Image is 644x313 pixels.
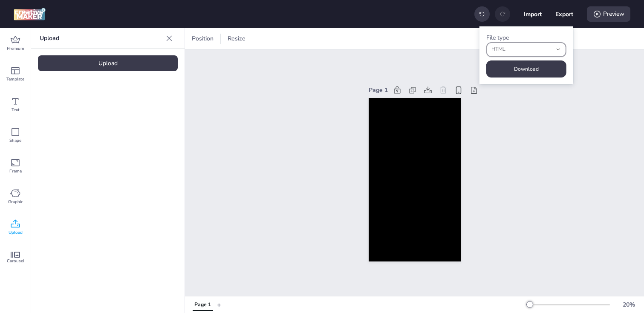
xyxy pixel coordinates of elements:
span: Carousel [7,258,24,264]
button: + [217,297,221,312]
div: Page 1 [194,301,211,309]
button: Import [524,5,542,23]
span: Position [190,34,215,43]
span: Graphic [8,198,23,205]
label: File type [486,34,509,42]
div: Upload [38,55,178,71]
button: Download [486,60,566,78]
span: HTML [491,46,552,53]
button: fileType [486,42,566,57]
p: Upload [40,28,162,49]
span: Shape [9,137,21,144]
span: Upload [9,229,23,236]
div: Page 1 [369,86,388,95]
span: Premium [7,45,24,52]
div: Preview [587,6,630,22]
button: Export [555,5,573,23]
div: Tabs [188,297,217,312]
img: logo Creative Maker [14,8,46,20]
span: Resize [226,34,247,43]
span: Frame [9,168,22,175]
span: Template [6,76,24,83]
span: Text [12,106,20,113]
div: 20 % [618,300,639,309]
